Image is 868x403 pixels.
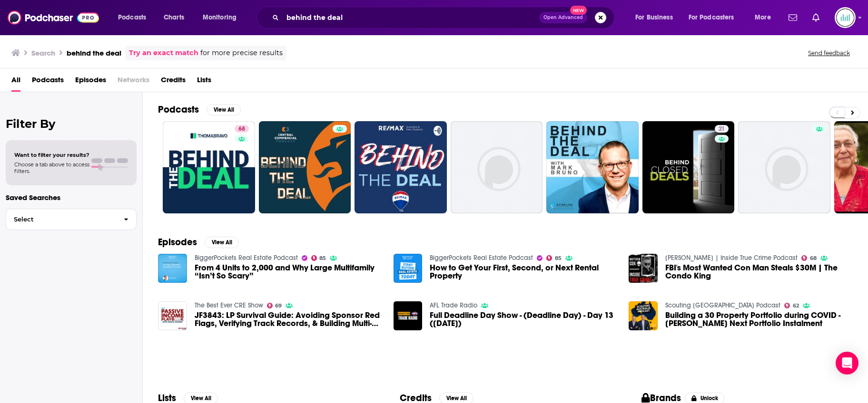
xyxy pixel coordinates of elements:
[430,264,617,280] a: How to Get Your First, Second, or Next Rental Property
[203,11,237,24] span: Monitoring
[809,10,823,26] a: Show notifications dropdown
[394,301,423,330] img: Full Deadline Day Show - (Deadline Day) - Day 13 (12/10/22)
[238,125,245,134] span: 68
[665,301,780,309] a: Scouting Australia Podcast
[11,72,20,92] a: All
[32,72,64,92] a: Podcasts
[267,303,282,308] a: 69
[283,10,539,25] input: Search podcasts, credits, & more...
[539,12,587,23] button: Open AdvancedNew
[111,10,158,25] button: open menu
[197,72,211,92] a: Lists
[689,11,734,24] span: For Podcasters
[835,7,856,28] button: Show profile menu
[67,48,121,58] h3: behind the deal
[719,125,725,134] span: 21
[311,255,326,261] a: 85
[200,48,283,58] span: for more precise results
[543,15,583,20] span: Open Advanced
[163,121,255,213] a: 68
[665,254,798,262] a: Matthew Cox | Inside True Crime Podcast
[6,193,137,202] p: Saved Searches
[207,104,241,115] button: View All
[6,117,137,131] h2: Filter By
[158,301,187,330] img: JF3843: LP Survival Guide: Avoiding Sponsor Red Flags, Verifying Track Records, & Building Multi-...
[784,303,799,308] a: 62
[570,6,587,15] span: New
[75,72,106,92] a: Episodes
[836,352,858,374] div: Open Intercom Messenger
[196,10,249,25] button: open menu
[629,254,658,283] img: FBI's Most Wanted Con Man Steals $30M | The Condo King
[6,209,137,230] button: Select
[394,254,423,283] img: How to Get Your First, Second, or Next Rental Property
[430,311,617,327] a: Full Deadline Day Show - (Deadline Day) - Day 13 (12/10/22)
[785,10,801,26] a: Show notifications dropdown
[682,10,748,25] button: open menu
[158,104,241,115] a: PodcastsView All
[430,254,533,262] a: BiggerPockets Real Estate Podcast
[195,311,382,327] a: JF3843: LP Survival Guide: Avoiding Sponsor Red Flags, Verifying Track Records, & Building Multi-...
[805,49,853,57] button: Send feedback
[275,304,282,308] span: 69
[801,255,817,261] a: 68
[835,7,856,28] img: User Profile
[195,254,298,262] a: BiggerPockets Real Estate Podcast
[14,161,89,174] span: Choose a tab above to access filters.
[205,237,239,248] button: View All
[665,264,853,280] a: FBI's Most Wanted Con Man Steals $30M | The Condo King
[810,256,817,260] span: 68
[665,311,853,327] a: Building a 30 Property Portfolio during COVID - Sam Gordon’s Next Portfolio Instalment
[14,152,89,158] span: Want to filter your results?
[161,72,186,92] a: Credits
[118,11,146,24] span: Podcasts
[158,236,239,248] a: EpisodesView All
[835,7,856,28] span: Logged in as podglomerate
[158,104,199,115] h2: Podcasts
[266,7,623,29] div: Search podcasts, credits, & more...
[129,48,198,58] a: Try an exact match
[158,10,190,25] a: Charts
[629,301,658,330] img: Building a 30 Property Portfolio during COVID - Sam Gordon’s Next Portfolio Instalment
[319,256,326,260] span: 85
[6,216,116,222] span: Select
[748,10,783,25] button: open menu
[195,301,263,309] a: The Best Ever CRE Show
[629,10,685,25] button: open menu
[31,48,55,58] h3: Search
[118,72,149,92] span: Networks
[555,256,562,260] span: 85
[715,125,729,133] a: 21
[642,121,735,213] a: 21
[793,304,799,308] span: 62
[195,264,382,280] a: From 4 Units to 2,000 and Why Large Multifamily “Isn’t So Scary”
[235,125,249,133] a: 68
[665,311,853,327] span: Building a 30 Property Portfolio during COVID - [PERSON_NAME] Next Portfolio Instalment
[430,311,617,327] span: Full Deadline Day Show - (Deadline Day) - Day 13 ([DATE])
[546,255,562,261] a: 85
[164,11,184,24] span: Charts
[430,301,477,309] a: AFL Trade Radio
[158,236,197,248] h2: Episodes
[635,11,673,24] span: For Business
[8,9,99,27] img: Podchaser - Follow, Share and Rate Podcasts
[755,11,771,24] span: More
[158,254,187,283] img: From 4 Units to 2,000 and Why Large Multifamily “Isn’t So Scary”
